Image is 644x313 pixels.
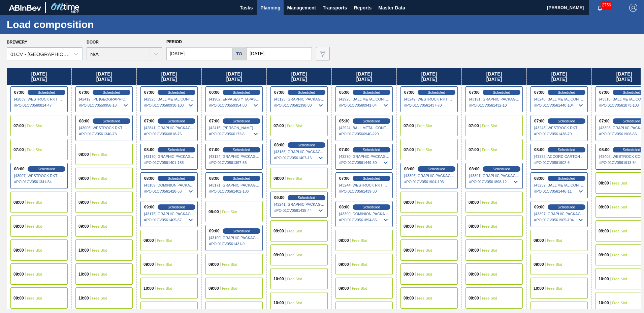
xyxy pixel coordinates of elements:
[404,97,455,101] span: [43242] WESTROCK RKT COMPANY CORRUGATE - 0008365594
[287,124,302,128] span: Free Slot
[558,148,575,152] span: Scheduled
[13,124,24,128] span: 07:00
[397,68,461,85] div: [DATE] [DATE]
[209,240,260,248] span: # PO : 01CV0561431-9
[547,286,562,290] span: Free Slot
[482,200,497,204] span: Free Slot
[339,154,390,159] span: [43270] GRAPHIC PACKAGING INTERNATIONA - 0008221069
[534,101,585,109] span: # PO : 01CV0561440-104
[404,174,455,178] span: [43396] GRAPHIC PACKAGING INTERNATIONA - 0008221069
[7,68,71,85] div: [DATE] [DATE]
[144,119,155,123] span: 07:00
[10,51,70,57] div: 01CV - [GEOGRAPHIC_DATA] Brewery
[339,183,390,187] span: [43244] WESTROCK RKT COMPANY CORRUGATE - 0008365594
[417,296,432,300] span: Free Slot
[339,212,390,216] span: [43390] DOMINION PACKAGING, INC. - 0008325026
[78,152,89,156] span: 08:00
[208,262,219,266] span: 09:00
[168,119,185,123] span: Scheduled
[209,148,220,152] span: 07:00
[208,210,219,214] span: 08:00
[144,176,155,180] span: 08:00
[209,159,260,167] span: # PO : 01CV0561397-55
[168,176,185,180] span: Scheduled
[137,68,201,85] div: [DATE] [DATE]
[78,200,89,204] span: 09:00
[558,176,575,180] span: Scheduled
[144,216,195,224] span: # PO : 01CV0561405-57
[274,150,325,154] span: [43186] GRAPHIC PACKAGING INTERNATIONA - 0008221069
[599,181,609,185] span: 08:00
[144,97,195,101] span: [42923] BALL METAL CONTAINER GROUP - 0008221649
[209,101,260,109] span: # PO : 01CV0559354-88
[7,40,27,45] label: Brewery
[236,51,242,56] h5: to
[339,148,350,152] span: 07:00
[13,296,24,300] span: 09:00
[462,68,526,85] div: [DATE] [DATE]
[534,187,585,195] span: # PO : 01CV0561446-11
[14,97,65,101] span: [42839] WESTROCK RKT COMPANY CORRUGATE - 0008365594
[13,224,24,228] span: 08:00
[92,152,107,156] span: Free Slot
[274,202,325,206] span: [43241] GRAPHIC PACKAGING INTERNATIONA - 0008221069
[27,200,42,204] span: Free Slot
[534,130,585,138] span: # PO : 01CV0561438-79
[534,286,544,290] span: 10:00
[14,178,65,186] span: # PO : 01CV0561341-54
[363,205,380,209] span: Scheduled
[527,68,591,85] div: [DATE] [DATE]
[287,301,302,305] span: Free Slot
[534,126,585,130] span: [43243] WESTROCK RKT COMPANY CORRUGATE - 0008365594
[534,262,544,266] span: 09:00
[469,124,479,128] span: 07:00
[143,262,154,266] span: 09:00
[469,174,520,178] span: [43391] GRAPHIC PACKAGING INTERNATIONA - 0008221069
[534,97,585,101] span: [43248] BALL METAL CONTAINER GROUP - 0008221649
[233,148,250,152] span: Scheduled
[319,50,327,58] img: icon-filter-gray
[339,238,349,243] span: 08:00
[144,159,195,167] span: # PO : 01CV0561401-185
[79,97,130,101] span: [42412] IPL USA INC - 0008221130
[558,119,575,123] span: Scheduled
[612,277,627,281] span: Free Slot
[534,90,545,94] span: 07:00
[27,248,42,252] span: Free Slot
[78,272,89,276] span: 10:00
[332,68,396,85] div: [DATE] [DATE]
[428,167,445,171] span: Scheduled
[612,229,627,233] span: Free Slot
[534,148,545,152] span: 08:00
[547,238,562,243] span: Free Slot
[79,119,90,123] span: 08:00
[534,119,545,123] span: 07:00
[417,224,432,228] span: Free Slot
[246,47,312,60] input: mm/dd/yyyy
[222,210,237,214] span: Free Slot
[13,272,24,276] span: 09:00
[469,148,479,152] span: 07:00
[78,224,89,228] span: 09:00
[144,130,195,138] span: # PO : 01CV0560818-76
[273,124,284,128] span: 07:00
[92,224,107,228] span: Free Slot
[209,130,260,138] span: # PO : 01CV0560172-6
[404,101,455,109] span: # PO : 01CV0561437-70
[168,205,185,209] span: Scheduled
[273,253,284,257] span: 09:00
[274,101,325,109] span: # PO : 01CV0561398-30
[629,4,637,12] img: Logout
[143,238,154,243] span: 09:00
[363,148,380,152] span: Scheduled
[287,229,302,233] span: Free Slot
[339,216,390,224] span: # PO : 01CV0561894-86
[239,4,254,12] span: Tasks
[144,126,195,130] span: [42841] GRAPHIC PACKAGING INTERNATIONA - 0008221069
[417,124,432,128] span: Free Slot
[339,130,390,138] span: # PO : 01CV0560940-229
[14,174,65,178] span: [43007] WESTROCK RKT COMPANY CORRUGATE - 0008365594
[482,148,497,152] span: Free Slot
[233,229,250,233] span: Scheduled
[352,238,367,243] span: Free Slot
